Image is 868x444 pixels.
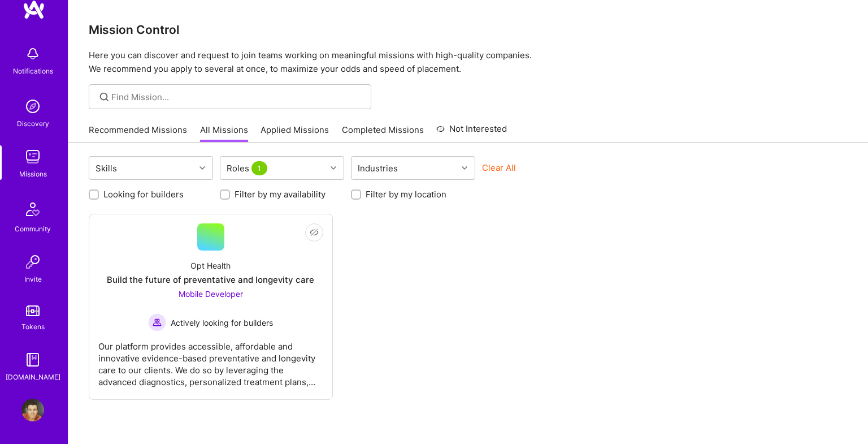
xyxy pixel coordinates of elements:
[19,168,47,180] div: Missions
[98,90,111,104] i: icon SearchGrey
[6,371,60,383] div: [DOMAIN_NAME]
[13,65,53,77] div: Notifications
[436,122,507,143] a: Not Interested
[190,260,231,271] div: Opt Health
[24,273,42,285] div: Invite
[21,42,44,65] img: bell
[171,317,273,329] span: Actively looking for builders
[103,188,184,200] label: Looking for builders
[93,160,120,176] div: Skills
[21,321,45,333] div: Tokens
[482,162,516,174] button: Clear All
[98,223,323,390] a: Opt HealthBuild the future of preventative and longevity careMobile Developer Actively looking fo...
[235,188,325,200] label: Filter by my availability
[17,118,49,130] div: Discovery
[98,331,323,388] div: Our platform provides accessible, affordable and innovative evidence-based preventative and longe...
[26,305,40,316] img: tokens
[148,313,166,331] img: Actively looking for builders
[19,196,46,223] img: Community
[261,124,329,143] a: Applied Missions
[19,399,47,421] a: User Avatar
[200,124,248,143] a: All Missions
[21,95,44,118] img: discovery
[366,188,446,200] label: Filter by my location
[179,289,243,299] span: Mobile Developer
[199,165,205,171] i: icon Chevron
[224,160,272,176] div: Roles
[21,251,44,273] img: Invite
[251,161,267,175] span: 1
[107,274,314,286] div: Build the future of preventative and longevity care
[89,49,848,76] p: Here you can discover and request to join teams working on meaningful missions with high-quality ...
[462,165,467,171] i: icon Chevron
[21,399,44,421] img: User Avatar
[355,160,401,176] div: Industries
[310,228,319,237] i: icon EyeClosed
[331,165,336,171] i: icon Chevron
[15,223,51,235] div: Community
[21,145,44,168] img: teamwork
[342,124,424,143] a: Completed Missions
[111,91,363,103] input: Find Mission...
[89,124,187,143] a: Recommended Missions
[21,348,44,371] img: guide book
[89,23,848,37] h3: Mission Control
